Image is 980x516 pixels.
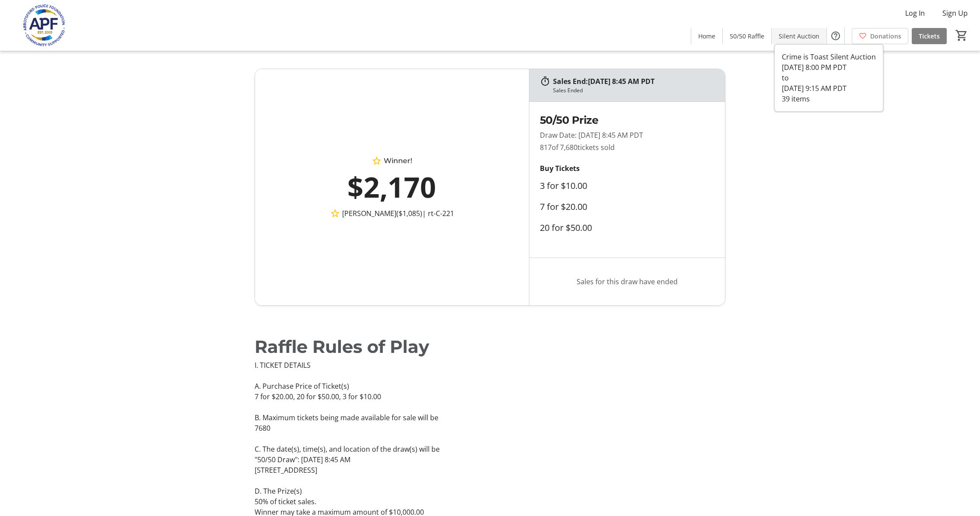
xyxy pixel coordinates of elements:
[255,381,725,391] p: A. Purchase Price of Ticket(s)
[852,28,908,44] a: Donations
[294,156,490,166] div: Winner!
[540,265,715,298] p: Sales for this draw have ended
[255,486,725,496] p: D. The Prize(s)
[255,360,725,370] p: I. TICKET DETAILS
[540,202,587,212] label: 7 for $20.00
[396,208,422,219] span: ($1,085)
[553,87,583,94] div: Sales Ended
[782,62,876,73] div: [DATE] 8:00 PM PDT
[772,28,826,44] a: Silent Auction
[905,8,925,18] span: Log In
[342,208,396,219] span: [PERSON_NAME]
[5,3,83,47] img: Abbotsford Police Foundation's Logo
[540,112,715,128] h2: 50/50 Prize
[422,208,454,219] span: | rt-C-221
[827,27,844,45] button: Help
[730,31,764,41] span: 50/50 Raffle
[552,143,577,152] span: of 7,680
[723,28,771,44] a: 50/50 Raffle
[779,31,819,41] span: Silent Auction
[255,334,725,360] div: Raffle Rules of Play
[553,77,588,86] span: Sales End:
[540,181,587,191] label: 3 for $10.00
[954,28,969,43] button: Cart
[540,142,715,153] p: 817 tickets sold
[942,8,968,18] span: Sign Up
[782,52,876,62] div: Crime is Toast Silent Auction
[898,6,932,20] button: Log In
[919,31,940,41] span: Tickets
[255,412,725,423] p: B. Maximum tickets being made available for sale will be
[782,83,876,94] div: [DATE] 9:15 AM PDT
[255,444,725,454] p: C. The date(s), time(s), and location of the draw(s) will be
[255,454,725,465] p: "50/50 Draw": [DATE] 8:45 AM
[255,465,725,475] p: [STREET_ADDRESS]
[540,223,592,233] label: 20 for $50.00
[698,31,715,41] span: Home
[540,164,580,173] strong: Buy Tickets
[782,73,876,83] div: to
[255,423,725,433] p: 7680
[912,28,947,44] a: Tickets
[935,6,975,20] button: Sign Up
[540,130,715,140] p: Draw Date: [DATE] 8:45 AM PDT
[255,391,725,402] p: 7 for $20.00, 20 for $50.00, 3 for $10.00
[691,28,722,44] a: Home
[782,94,876,104] div: 39 items
[588,77,654,86] span: [DATE] 8:45 AM PDT
[255,496,725,507] p: 50% of ticket sales.
[294,166,490,208] div: $2,170
[870,31,901,41] span: Donations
